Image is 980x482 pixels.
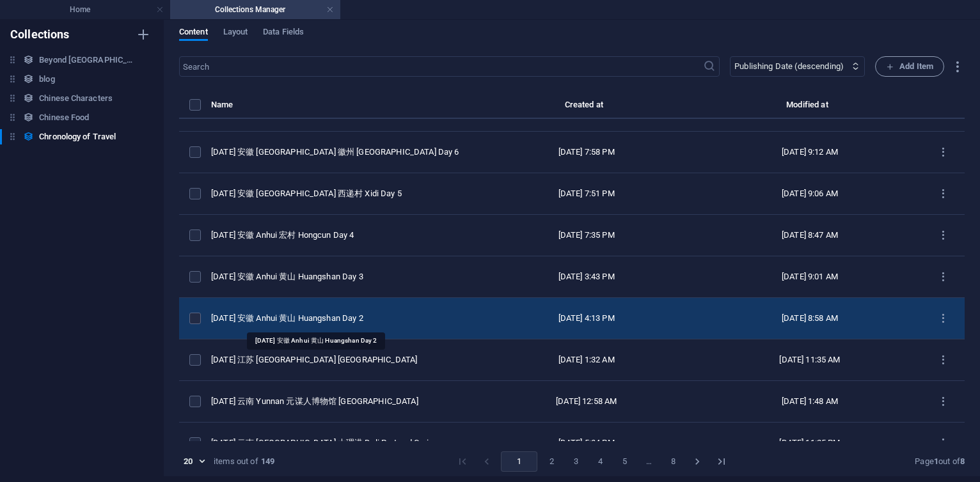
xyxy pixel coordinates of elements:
div: [DATE] 11:25 PM [708,437,911,449]
span: Data Fields [263,24,304,42]
div: 2025 CE 江苏 Jiangsu 南京禄口国际机场 Nanjing Lukou International Airport [211,354,464,366]
button: Go to page 8 [663,451,683,472]
i: Create new collection [136,27,151,42]
input: Search [179,56,703,77]
h6: Chronology of Travel [39,129,116,144]
div: [DATE] 3:43 PM [485,271,688,283]
nav: pagination navigation [450,451,734,472]
button: Add Item [875,56,944,77]
div: items out of [214,456,258,467]
button: Go to page 3 [565,451,586,472]
div: 20 [179,456,209,467]
div: [DATE] 7:51 PM [485,188,688,199]
strong: 1 [934,456,938,466]
div: … [638,456,659,467]
div: 2025 CE 云南 Yunnan 大理港 Dali Port and Cruise [211,437,464,449]
th: Modified at [698,97,921,119]
button: Go to page 5 [614,451,635,472]
button: Go to page 2 [541,451,562,472]
div: [DATE] 11:35 AM [708,354,911,366]
span: Content [179,24,208,42]
div: 2025 CE 安徽 Anhui 徽州 Huizhou Day 6 [211,146,464,158]
div: [DATE] 4:13 PM [485,313,688,324]
div: 2025 CE 云南 Yunnan 元谋人博物馆 Yuanmou Man Museum [211,396,464,407]
h4: Collections Manager [170,3,340,17]
button: Go to next page [687,451,707,472]
div: [DATE] 8:58 AM [708,313,911,324]
div: [DATE] 1:48 AM [708,396,911,407]
strong: 8 [960,456,965,466]
div: [DATE] 安徽 Anhui 黄山 Huangshan Day 3 [211,271,464,283]
div: [DATE] 9:06 AM [708,188,911,199]
div: [DATE] 9:12 AM [708,146,911,158]
div: Page out of [915,456,965,467]
div: [DATE] 8:47 AM [708,229,911,241]
div: [DATE] 7:58 PM [485,146,688,158]
div: [DATE] 安徽 Anhui 黄山 Huangshan Day 2 [211,313,464,324]
div: [DATE] 1:32 AM [485,354,688,366]
button: Go to page 4 [590,451,610,472]
div: [DATE] 5:34 PM [485,437,688,449]
h6: Chinese Characters [39,91,113,106]
span: Layout [223,24,248,42]
th: Name [211,97,475,119]
h6: blog [39,72,54,87]
th: Created at [475,97,698,119]
strong: 149 [261,456,274,467]
div: [DATE] 9:01 AM [708,271,911,283]
button: Go to last page [711,451,732,472]
span: Add Item [886,59,933,74]
h6: Collections [10,27,70,42]
div: [DATE] 安徽 [GEOGRAPHIC_DATA] 西递村 Xidi Day 5 [211,188,464,199]
div: [DATE] 安徽 Anhui 宏村 Hongcun Day 4 [211,229,464,241]
div: [DATE] 7:35 PM [485,229,688,241]
div: [DATE] 12:58 AM [485,396,688,407]
h6: Beyond [GEOGRAPHIC_DATA] [39,52,135,68]
button: page 1 [501,451,537,472]
h6: Chinese Food [39,110,89,125]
